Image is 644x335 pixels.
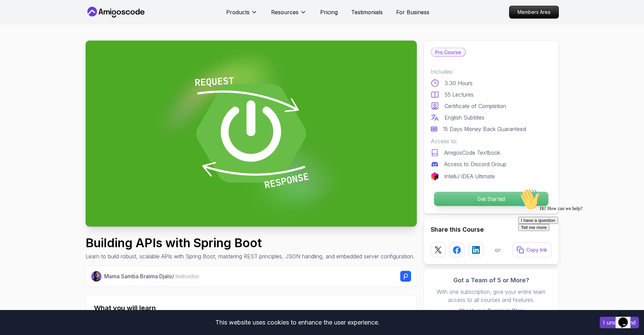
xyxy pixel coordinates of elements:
[431,68,552,76] p: Includes:
[509,6,559,19] a: Members Area
[5,315,590,330] div: This website uses cookies to enhance the user experience.
[431,225,552,234] h2: Share this Course
[512,242,552,257] button: Copy link
[3,38,34,45] button: Tell me more
[431,307,552,315] a: Check our Business Plan
[444,172,495,180] p: IntelliJ IDEA Ultimate
[396,8,429,16] a: For Business
[495,246,501,254] p: or
[271,8,299,16] p: Resources
[443,125,526,133] p: 15 Days Money Back Guaranteed
[271,8,307,22] button: Resources
[516,186,637,305] iframe: chat widget
[3,31,43,38] button: I have a question
[3,20,67,25] span: Hi! How can we help?
[86,252,414,260] p: Learn to build robust, scalable APIs with Spring Boot, mastering REST principles, JSON handling, ...
[94,303,408,313] h2: What you will learn
[320,8,338,16] a: Pricing
[351,8,383,16] a: Testimonials
[433,191,548,206] button: Get Started
[431,276,552,285] h3: Got a Team of 5 or More?
[445,91,474,99] p: 55 Lectures
[3,3,24,24] img: :wave:
[3,3,124,45] div: 👋Hi! How can we help?I have a questionTell me more
[431,137,552,145] p: Access to:
[226,8,249,16] p: Products
[600,317,639,328] button: Accept cookies
[431,288,552,304] p: With one subscription, give your entire team access to all courses and features.
[509,6,558,18] p: Members Area
[431,172,439,180] img: jetbrains logo
[86,41,417,227] img: building-apis-with-spring-boot_thumbnail
[91,271,102,282] img: Nelson Djalo
[104,272,199,280] p: Mama Samba Braima Djalo /
[86,236,414,250] h1: Building APIs with Spring Boot
[445,102,506,110] p: Certificate of Completion
[445,79,473,87] p: 3.30 Hours
[445,113,484,122] p: English Subtitles
[226,8,258,22] button: Products
[431,48,465,56] p: Pro Course
[175,273,199,280] span: Instructor
[434,192,548,206] p: Get Started
[444,160,506,168] p: Access to Discord Group
[616,308,637,328] iframe: chat widget
[444,149,500,157] p: AmigosCode Textbook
